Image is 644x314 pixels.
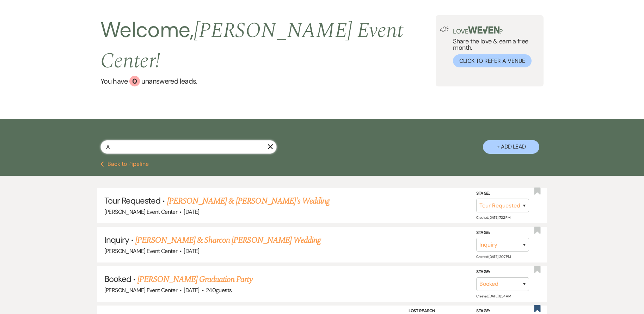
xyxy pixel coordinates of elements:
[184,286,199,294] span: [DATE]
[453,26,539,35] p: Love ?
[104,208,177,216] span: [PERSON_NAME] Event Center
[483,140,539,154] button: + Add Lead
[135,234,321,247] a: [PERSON_NAME] & Sharcon [PERSON_NAME] Wedding
[440,26,449,32] img: loud-speaker-illustration.svg
[476,294,511,298] span: Created: [DATE] 8:54 AM
[184,208,199,216] span: [DATE]
[137,273,252,286] a: [PERSON_NAME] Graduation Party
[476,215,510,220] span: Created: [DATE] 7:32 PM
[468,26,499,34] img: weven-logo-green.svg
[449,26,539,67] div: Share the love & earn a free month.
[104,286,177,294] span: [PERSON_NAME] Event Center
[104,273,131,284] span: Booked
[453,54,532,67] button: Click to Refer a Venue
[104,195,161,206] span: Tour Requested
[100,14,403,77] span: [PERSON_NAME] Event Center !
[476,268,529,276] label: Stage:
[184,247,199,255] span: [DATE]
[476,254,510,259] span: Created: [DATE] 2:07 PM
[476,189,529,197] label: Stage:
[100,15,436,76] h2: Welcome,
[206,286,232,294] span: 240 guests
[100,161,149,167] button: Back to Pipeline
[104,247,177,255] span: [PERSON_NAME] Event Center
[100,76,436,86] a: You have 0 unanswered leads.
[100,140,277,154] input: Search by name, event date, email address or phone number
[167,195,330,207] a: [PERSON_NAME] & [PERSON_NAME]'s Wedding
[129,76,140,86] div: 0
[104,234,129,245] span: Inquiry
[476,229,529,237] label: Stage:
